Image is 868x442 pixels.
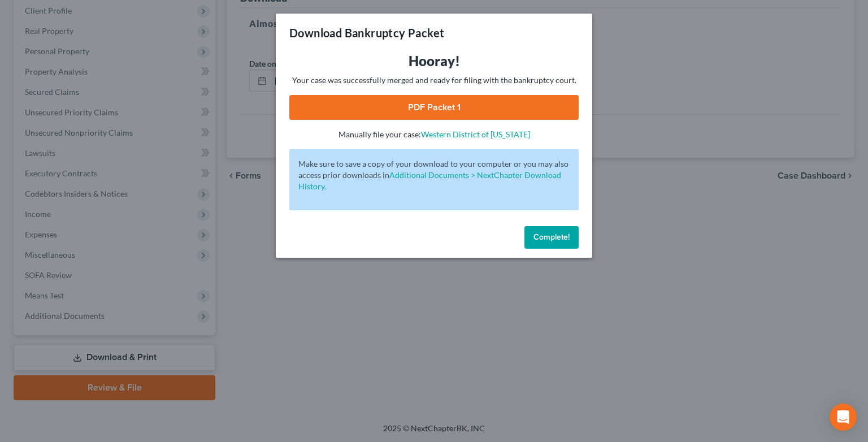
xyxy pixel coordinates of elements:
a: PDF Packet 1 [289,95,579,120]
span: Complete! [533,232,570,242]
p: Manually file your case: [289,129,579,140]
h3: Hooray! [289,52,579,70]
div: Open Intercom Messenger [830,404,857,431]
h3: Download Bankruptcy Packet [289,25,444,41]
a: Additional Documents > NextChapter Download History. [298,170,561,191]
p: Make sure to save a copy of your download to your computer or you may also access prior downloads in [298,158,570,192]
a: Western District of [US_STATE] [421,129,530,139]
p: Your case was successfully merged and ready for filing with the bankruptcy court. [289,75,579,86]
button: Complete! [524,226,579,249]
